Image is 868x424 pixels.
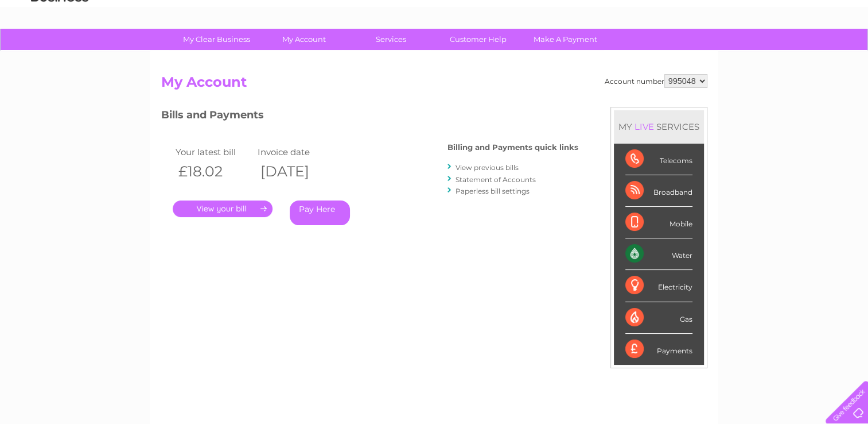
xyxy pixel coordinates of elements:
a: 0333 014 3131 [652,6,731,20]
a: Paperless bill settings [456,187,530,195]
div: Water [625,238,692,270]
a: . [173,201,273,217]
div: Electricity [625,270,692,302]
a: Make A Payment [518,29,613,50]
a: Pay Here [290,201,350,225]
div: Account number [605,74,707,88]
div: Gas [625,302,692,334]
img: logo.png [30,30,89,65]
div: MY SERVICES [614,110,704,143]
div: Mobile [625,207,692,238]
a: Energy [695,49,720,57]
div: LIVE [632,121,656,132]
th: £18.02 [173,160,255,183]
div: Broadband [625,175,692,207]
a: Customer Help [431,29,526,50]
a: My Clear Business [169,29,264,50]
div: Payments [625,334,692,365]
h3: Bills and Payments [161,107,578,127]
a: Contact [792,49,820,57]
a: Telecoms [727,49,761,57]
td: Invoice date [255,144,337,160]
th: [DATE] [255,160,337,183]
a: View previous bills [456,163,519,172]
h2: My Account [161,74,707,96]
td: Your latest bill [173,144,255,160]
a: Log out [830,49,857,57]
a: Statement of Accounts [456,175,536,184]
a: Blog [768,49,785,57]
h4: Billing and Payments quick links [447,143,578,152]
div: Telecoms [625,144,692,175]
div: Clear Business is a trading name of Verastar Limited (registered in [GEOGRAPHIC_DATA] No. 3667643... [164,6,706,56]
a: Services [344,29,438,50]
a: Water [666,49,688,57]
a: My Account [256,29,351,50]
